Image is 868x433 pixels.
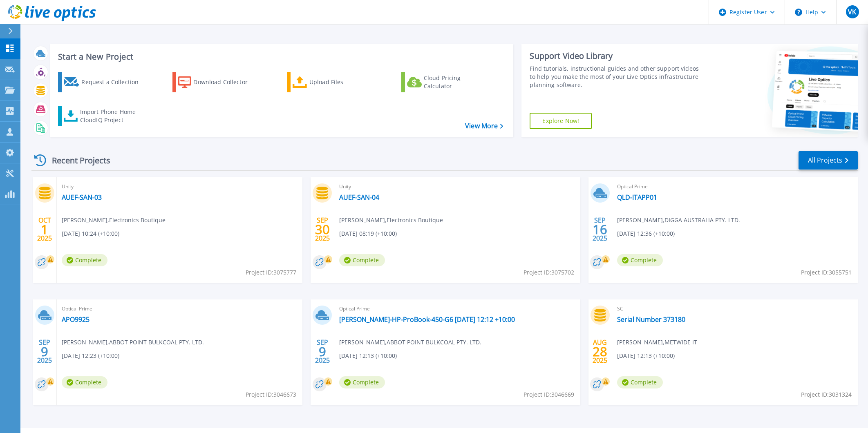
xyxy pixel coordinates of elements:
a: AUEF-SAN-03 [62,193,102,201]
span: Project ID: 3055751 [801,268,852,277]
span: Unity [339,182,575,191]
span: Optical Prime [62,304,298,313]
span: 9 [41,348,48,355]
span: Complete [62,254,107,266]
div: SEP 2025 [315,214,330,244]
div: Support Video Library [530,51,702,61]
span: Project ID: 3031324 [801,390,852,399]
a: Cloud Pricing Calculator [401,72,492,92]
div: Recent Projects [31,150,121,170]
a: APO9925 [62,315,89,324]
span: [DATE] 12:23 (+10:00) [62,351,119,360]
span: Complete [339,376,385,388]
a: [PERSON_NAME]-HP-ProBook-450-G6 [DATE] 12:12 +10:00 [339,315,515,324]
div: Upload Files [309,74,375,90]
div: Request a Collection [81,74,147,90]
span: Complete [617,254,663,266]
span: [DATE] 10:24 (+10:00) [62,229,119,238]
a: Download Collector [172,72,264,92]
span: [PERSON_NAME] , DIGGA AUSTRALIA PTY. LTD. [617,216,740,225]
span: Complete [339,254,385,266]
div: AUG 2025 [592,337,608,366]
div: SEP 2025 [592,214,608,244]
a: QLD-ITAPP01 [617,193,657,201]
div: Cloud Pricing Calculator [424,74,489,90]
span: [DATE] 12:13 (+10:00) [339,351,397,360]
div: OCT 2025 [37,214,52,244]
span: [DATE] 08:19 (+10:00) [339,229,397,238]
span: 1 [41,226,48,233]
span: [DATE] 12:36 (+10:00) [617,229,675,238]
span: [PERSON_NAME] , Electronics Boutique [62,216,166,225]
span: Complete [62,376,107,388]
span: [PERSON_NAME] , ABBOT POINT BULKCOAL PTY. LTD. [339,338,481,347]
span: Project ID: 3075777 [246,268,296,277]
span: Unity [62,182,298,191]
a: Explore Now! [530,113,592,129]
span: VK [848,9,856,15]
a: Request a Collection [58,72,149,92]
a: View More [465,122,503,130]
span: Optical Prime [339,304,575,313]
div: Import Phone Home CloudIQ Project [80,108,144,124]
h3: Start a New Project [58,52,503,61]
span: Optical Prime [617,182,853,191]
span: SC [617,304,853,313]
span: Project ID: 3046669 [523,390,574,399]
span: [PERSON_NAME] , ABBOT POINT BULKCOAL PTY. LTD. [62,338,204,347]
a: Serial Number 373180 [617,315,685,324]
span: [PERSON_NAME] , METWIDE IT [617,338,697,347]
a: AUEF-SAN-04 [339,193,379,201]
div: SEP 2025 [37,337,52,366]
span: Project ID: 3075702 [523,268,574,277]
span: [PERSON_NAME] , Electronics Boutique [339,216,443,225]
span: 9 [319,348,326,355]
span: Project ID: 3046673 [246,390,296,399]
span: 28 [593,348,607,355]
div: SEP 2025 [315,337,330,366]
span: 30 [315,226,330,233]
div: Find tutorials, instructional guides and other support videos to help you make the most of your L... [530,65,702,89]
a: All Projects [799,151,858,170]
div: Download Collector [193,74,259,90]
span: Complete [617,376,663,388]
a: Upload Files [287,72,378,92]
span: 16 [593,226,607,233]
span: [DATE] 12:13 (+10:00) [617,351,675,360]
